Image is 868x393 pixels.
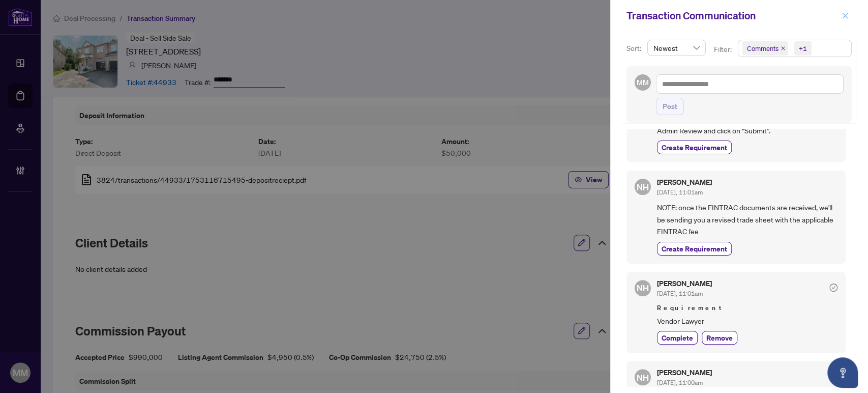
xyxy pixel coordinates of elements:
button: Remove [702,331,737,345]
p: Filter: [714,44,733,55]
span: Complete [662,332,693,343]
span: [DATE], 11:00am [657,379,703,386]
span: Create Requirement [662,142,727,153]
span: MM [637,77,648,88]
h5: [PERSON_NAME] [657,280,712,287]
button: Post [656,98,684,115]
span: NH [637,281,649,294]
h5: [PERSON_NAME] [657,369,712,376]
span: [DATE], 11:01am [657,188,703,196]
span: NOTE: once the FINTRAC documents are received, we'll be sending you a revised trade sheet with th... [657,202,837,237]
span: NH [637,180,649,193]
span: Remove [706,332,733,343]
span: Vendor Lawyer [657,315,837,327]
div: +1 [799,43,807,53]
span: Create Requirement [662,243,727,254]
span: check-circle [829,284,837,292]
button: Create Requirement [657,141,732,154]
p: Sort: [626,43,643,54]
div: Transaction Communication [626,8,839,23]
button: Complete [657,331,698,345]
span: Newest [653,40,700,55]
span: NH [637,371,649,384]
span: Requirement [657,303,837,313]
span: Comments [747,43,779,53]
span: [DATE], 11:01am [657,290,703,297]
span: close [842,12,849,19]
button: Create Requirement [657,242,732,256]
span: close [781,46,786,51]
h5: [PERSON_NAME] [657,179,712,186]
span: Comments [742,41,788,55]
button: Open asap [827,357,858,388]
